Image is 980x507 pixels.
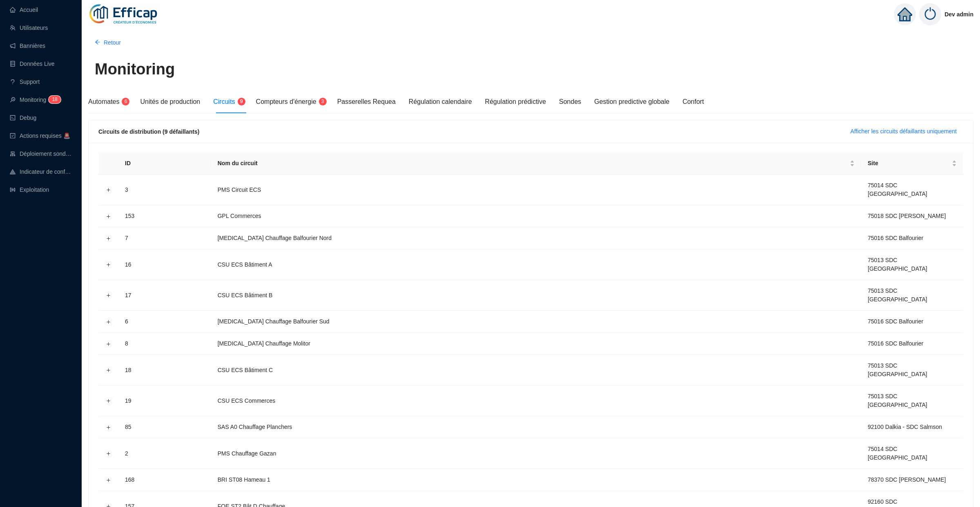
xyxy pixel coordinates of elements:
[118,153,211,175] th: ID
[861,153,963,175] th: Site
[118,438,211,469] td: 2
[240,99,243,104] span: 9
[10,186,49,193] a: slidersExploitation
[485,97,546,107] div: Régulation prédictive
[105,451,112,457] button: Développer la ligne
[105,292,112,299] button: Développer la ligne
[52,96,55,102] span: 1
[10,114,36,121] a: codeDebug
[409,97,472,107] div: Régulation calendaire
[10,7,38,13] a: homeAccueil
[919,3,941,25] img: power
[105,262,112,268] button: Développer la ligne
[118,205,211,227] td: 153
[105,477,112,483] button: Développer la ligne
[118,355,211,386] td: 18
[682,97,704,107] div: Confort
[105,319,112,325] button: Développer la ligne
[256,98,316,105] span: Compteurs d'énergie
[10,61,55,67] a: databaseDonnées Live
[319,98,327,105] sup: 3
[118,249,211,280] td: 16
[118,280,211,311] td: 17
[218,186,261,193] span: PMS Circuit ECS
[218,261,272,268] span: CSU ECS Bâtiment A
[10,150,72,157] a: clusterDéploiement sondes
[118,175,211,205] td: 3
[844,125,963,138] button: Afficher les circuits défaillants uniquement
[868,159,950,168] span: Site
[118,386,211,416] td: 19
[105,398,112,404] button: Développer la ligne
[337,98,396,105] span: Passerelles Requea
[105,424,112,431] button: Développer la ligne
[238,98,245,105] sup: 9
[218,235,332,241] span: [MEDICAL_DATA] Chauffage Balfourier Nord
[211,153,861,175] th: Nom du circuit
[218,397,276,404] span: CSU ECS Commerces
[10,25,48,31] a: teamUtilisateurs
[105,367,112,374] button: Développer la ligne
[218,292,273,298] span: CSU ECS Bâtiment B
[105,187,112,193] button: Développer la ligne
[10,168,72,175] a: heat-mapIndicateur de confort
[868,213,946,219] span: 75018 SDC [PERSON_NAME]
[118,227,211,249] td: 7
[868,235,923,241] span: 75016 SDC Balfourier
[140,98,200,105] span: Unités de production
[594,97,669,107] div: Gestion predictive globale
[868,257,927,272] span: 75013 SDC [GEOGRAPHIC_DATA]
[20,132,70,139] span: Actions requises 🚨
[559,97,581,107] div: Sondes
[321,99,324,104] span: 3
[118,311,211,333] td: 6
[88,36,127,49] button: Retour
[10,79,40,85] a: questionSupport
[118,469,211,491] td: 168
[851,127,957,136] span: Afficher les circuits défaillants uniquement
[868,287,927,303] span: 75013 SDC [GEOGRAPHIC_DATA]
[125,99,127,104] span: 6
[105,341,112,347] button: Développer la ligne
[944,1,973,27] span: Dev admin
[218,340,310,347] span: [MEDICAL_DATA] Chauffage Molitor
[105,213,112,220] button: Développer la ligne
[118,333,211,355] td: 8
[218,367,273,373] span: CSU ECS Bâtiment C
[49,96,60,103] sup: 18
[218,318,330,325] span: [MEDICAL_DATA] Chauffage Balfourier Sud
[10,43,45,49] a: notificationBannières
[10,96,58,103] a: monitorMonitoring18
[55,96,58,102] span: 8
[868,318,923,325] span: 75016 SDC Balfourier
[868,362,927,377] span: 75013 SDC [GEOGRAPHIC_DATA]
[218,476,270,483] span: BRI ST08 Hameau 1
[213,98,235,105] span: Circuits
[95,39,100,45] span: arrow-left
[10,133,16,139] span: check-square
[868,446,927,461] span: 75014 SDC [GEOGRAPHIC_DATA]
[868,393,927,408] span: 75013 SDC [GEOGRAPHIC_DATA]
[118,416,211,438] td: 85
[95,60,175,79] h1: Monitoring
[868,424,942,430] span: 92100 Dalkia - SDC Salmson
[122,98,129,105] sup: 6
[898,7,912,22] span: home
[88,98,119,105] span: Automates
[868,340,923,347] span: 75016 SDC Balfourier
[104,38,121,47] span: Retour
[218,424,292,430] span: SAS A0 Chauffage Planchers
[218,450,276,457] span: PMS Chauffage Gazan
[105,235,112,242] button: Développer la ligne
[868,182,927,197] span: 75014 SDC [GEOGRAPHIC_DATA]
[218,159,848,168] span: Nom du circuit
[218,213,261,219] span: GPL Commerces
[868,476,946,483] span: 78370 SDC [PERSON_NAME]
[98,128,199,135] span: Circuits de distribution (9 défaillants)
